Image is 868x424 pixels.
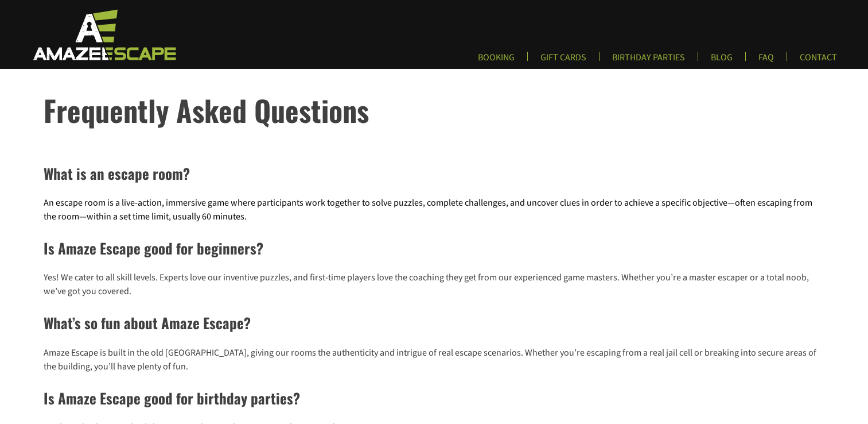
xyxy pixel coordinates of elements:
[44,237,825,259] h2: Is Amaze Escape good for beginners?
[44,312,825,334] h2: What’s so fun about Amaze Escape?
[44,346,825,373] p: Amaze Escape is built in the old [GEOGRAPHIC_DATA], giving our rooms the authenticity and intrigu...
[44,163,825,184] h2: What is an escape room?
[791,52,846,71] a: CONTACT
[44,387,825,409] h2: Is Amaze Escape good for birthday parties?
[44,271,825,298] p: Yes! We cater to all skill levels. Experts love our inventive puzzles, and first-time players lov...
[18,8,188,61] img: Escape Room Game in Boston Area
[44,196,825,223] p: An escape room is a live-action, immersive game where participants work together to solve puzzles...
[749,52,783,71] a: FAQ
[44,88,868,132] h1: Frequently Asked Questions
[603,52,694,71] a: BIRTHDAY PARTIES
[531,52,595,71] a: GIFT CARDS
[702,52,742,71] a: BLOG
[469,52,524,71] a: BOOKING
